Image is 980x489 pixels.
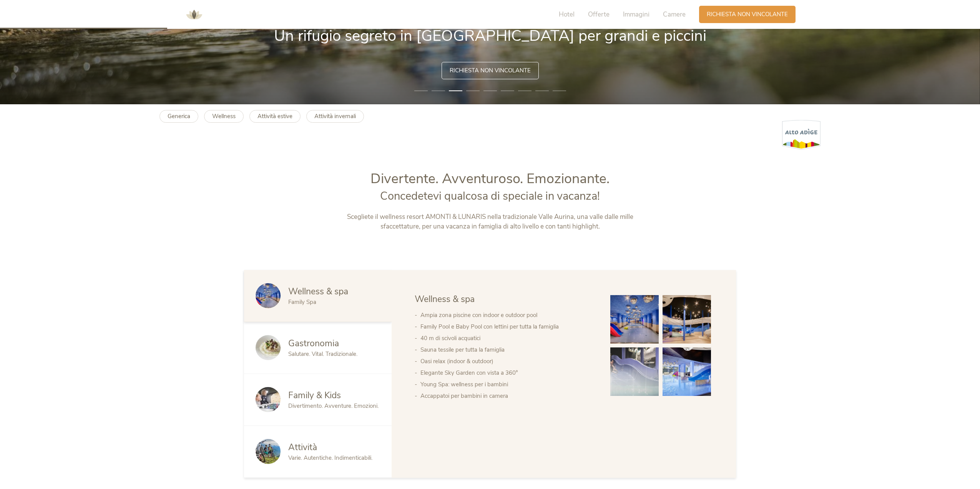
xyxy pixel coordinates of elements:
span: Family Spa [288,298,316,306]
b: Wellness [212,112,236,120]
span: Richiesta non vincolante [450,67,531,75]
span: Divertente. Avventuroso. Emozionante. [370,169,610,188]
b: Attività estive [257,112,292,120]
li: 40 m di scivoli acquatici [420,332,595,344]
span: Wellness & spa [415,293,475,305]
li: Elegante Sky Garden con vista a 360° [420,367,595,379]
b: Generica [168,112,190,120]
a: Attività estive [249,110,301,123]
b: Attività invernali [314,112,356,120]
span: Offerte [588,10,610,19]
a: AMONTI & LUNARIS Wellnessresort [183,12,206,17]
li: Family Pool e Baby Pool con lettini per tutta la famiglia [420,321,595,332]
span: Gastronomia [288,337,339,349]
span: Family & Kids [288,389,341,401]
span: Divertimento. Avventure. Emozioni. [288,402,379,410]
span: Richiesta non vincolante [707,10,788,18]
li: Young Spa: wellness per i bambini [420,379,595,390]
p: Scegliete il wellness resort AMONTI & LUNARIS nella tradizionale Valle Aurina, una valle dalle mi... [330,212,651,232]
span: Varie. Autentiche. Indimenticabili. [288,454,372,462]
li: Sauna tessile per tutta la famiglia [420,344,595,355]
li: Ampia zona piscine con indoor e outdoor pool [420,309,595,321]
a: Generica [159,110,198,123]
span: Immagini [623,10,649,19]
img: Alto Adige [782,120,821,150]
a: Wellness [204,110,244,123]
img: AMONTI & LUNARIS Wellnessresort [183,3,206,26]
span: Camere [663,10,686,19]
span: Wellness & spa [288,285,348,297]
span: Salutare. Vital. Tradizionale. [288,350,357,358]
li: Accappatoi per bambini in camera [420,390,595,402]
li: Oasi relax (indoor & outdoor) [420,355,595,367]
span: Attività [288,441,317,453]
span: Concedetevi qualcosa di speciale in vacanza! [380,189,600,204]
span: Hotel [559,10,575,19]
a: Attività invernali [306,110,364,123]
